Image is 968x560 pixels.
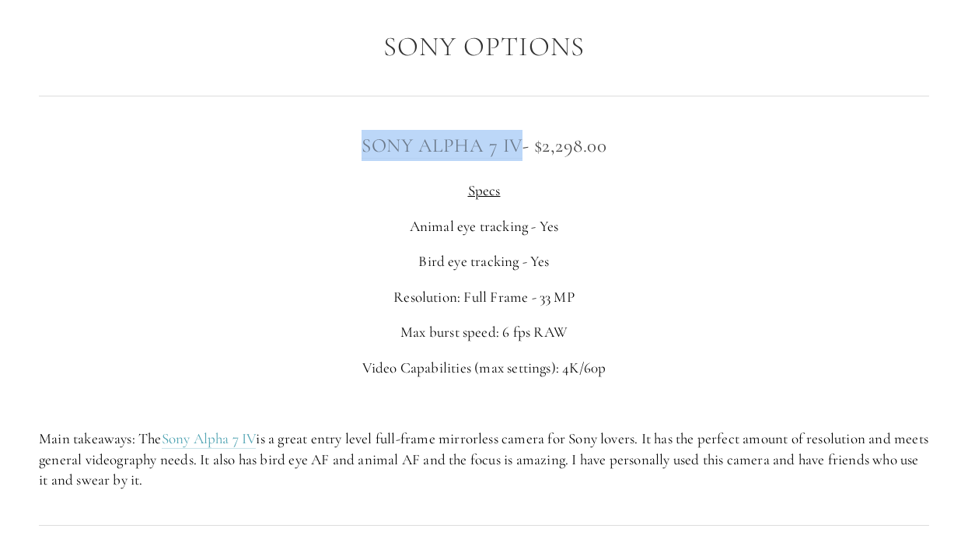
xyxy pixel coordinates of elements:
[39,358,929,379] p: Video Capabilities (max settings): 4K/60p
[39,130,929,161] h3: - $2,298.00
[39,216,929,237] p: Animal eye tracking - Yes
[162,429,257,449] a: Sony Alpha 7 IV
[39,287,929,308] p: Resolution: Full Frame - 33 MP
[39,322,929,343] p: Max burst speed: 6 fps RAW
[468,181,501,199] span: Specs
[39,251,929,272] p: Bird eye tracking - Yes
[39,429,929,491] p: Main takeaways: The is a great entry level full-frame mirrorless camera for Sony lovers. It has t...
[39,32,929,62] h2: Sony Options
[362,134,522,159] a: Sony Alpha 7 IV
